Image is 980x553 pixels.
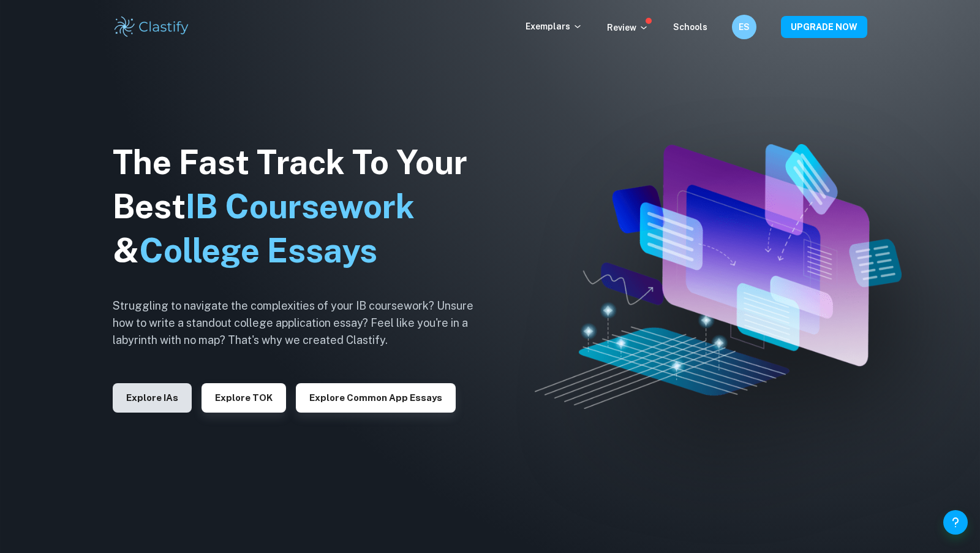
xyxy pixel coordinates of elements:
h1: The Fast Track To Your Best & [113,140,492,273]
a: Explore IAs [113,391,192,403]
span: IB Coursework [186,187,415,226]
h6: Struggling to navigate the complexities of your IB coursework? Unsure how to write a standout col... [113,297,492,349]
button: UPGRADE NOW [781,16,867,38]
h6: ES [737,20,752,34]
span: College Essays [139,231,377,270]
img: Clastify logo [113,15,190,39]
button: Explore IAs [113,383,192,413]
button: Help and Feedback [943,510,968,535]
a: Schools [673,22,707,32]
button: Explore Common App essays [296,383,456,413]
p: Review [607,21,649,34]
p: Exemplars [526,20,582,33]
a: Explore TOK [202,391,286,403]
button: ES [732,15,756,39]
img: Clastify hero [535,144,902,410]
button: Explore TOK [202,383,286,413]
a: Explore Common App essays [296,391,456,403]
